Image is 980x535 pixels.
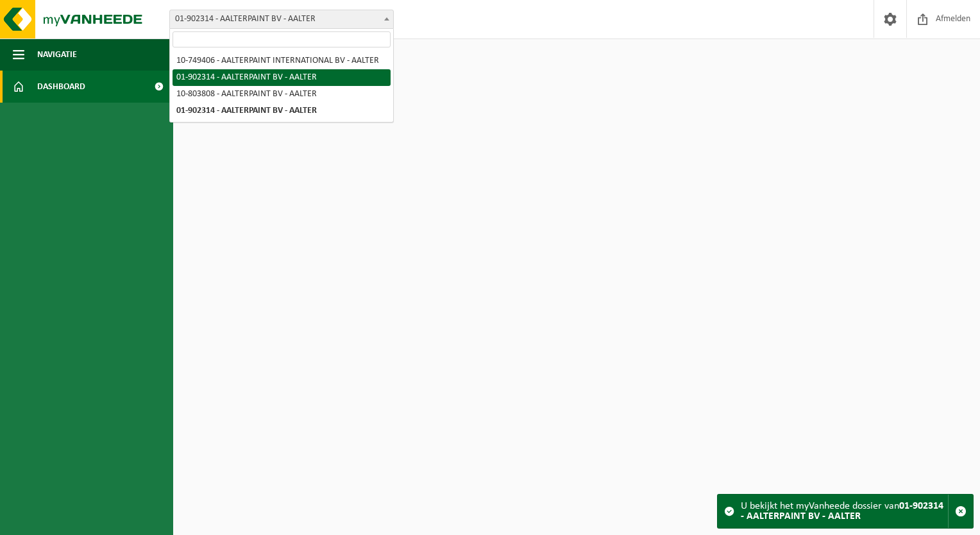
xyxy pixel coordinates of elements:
li: 10-749406 - AALTERPAINT INTERNATIONAL BV - AALTER [173,53,391,69]
span: Dashboard [37,71,85,103]
div: U bekijkt het myVanheede dossier van [741,495,948,528]
span: Navigatie [37,38,77,71]
strong: 01-902314 - AALTERPAINT BV - AALTER [741,501,943,522]
li: 10-803808 - AALTERPAINT BV - AALTER [173,86,391,103]
li: 01-902314 - AALTERPAINT BV - AALTER [173,69,391,86]
span: 01-902314 - AALTERPAINT BV - AALTER [170,10,393,28]
span: 01-902314 - AALTERPAINT BV - AALTER [169,10,394,29]
li: 01-902314 - AALTERPAINT BV - AALTER [173,103,391,119]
